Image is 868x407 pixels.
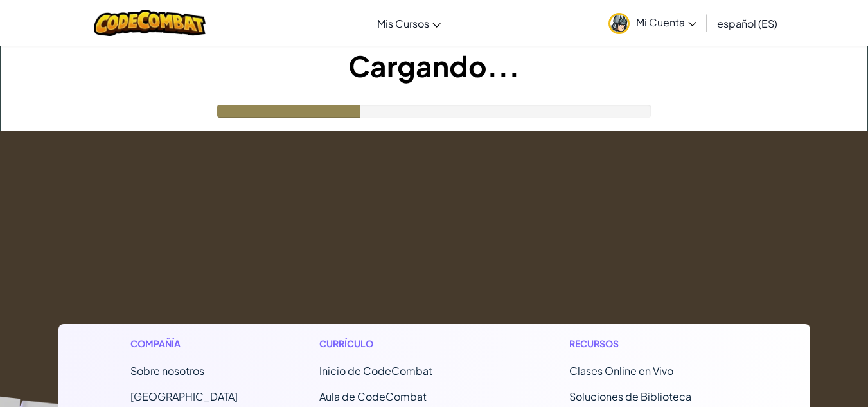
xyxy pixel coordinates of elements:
[319,364,432,377] span: Inicio de CodeCombat
[319,390,427,403] a: Aula de CodeCombat
[636,15,696,29] span: Mi Cuenta
[711,6,784,41] a: español (ES)
[717,17,777,30] span: español (ES)
[130,364,204,377] a: Sobre nosotros
[569,390,691,403] a: Soluciones de Biblioteca
[608,13,630,34] img: avatar
[569,337,738,350] h1: Recursos
[94,10,206,36] img: CodeCombat logo
[130,390,238,403] a: [GEOGRAPHIC_DATA]
[319,337,488,350] h1: Currículo
[130,337,238,350] h1: Compañía
[377,17,429,30] span: Mis Cursos
[602,3,703,43] a: Mi Cuenta
[569,364,673,377] a: Clases Online en Vivo
[371,6,447,41] a: Mis Cursos
[1,46,867,86] h1: Cargando...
